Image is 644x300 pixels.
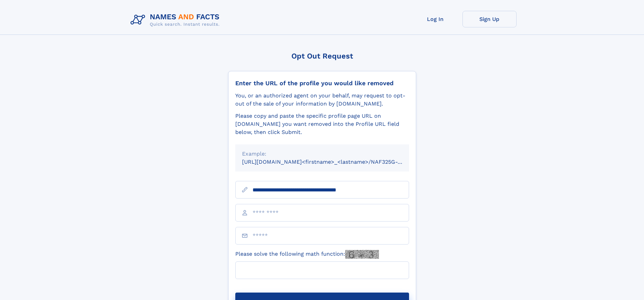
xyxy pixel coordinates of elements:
a: Sign Up [462,11,517,27]
label: Please solve the following math function: [235,250,379,259]
small: [URL][DOMAIN_NAME]<firstname>_<lastname>/NAF325G-xxxxxxxx [242,159,422,165]
img: Logo Names and Facts [128,11,225,29]
div: You, or an authorized agent on your behalf, may request to opt-out of the sale of your informatio... [235,92,409,108]
a: Log In [408,11,462,27]
div: Example: [242,150,402,158]
div: Opt Out Request [228,52,416,60]
div: Enter the URL of the profile you would like removed [235,79,409,87]
div: Please copy and paste the specific profile page URL on [DOMAIN_NAME] you want removed into the Pr... [235,112,409,136]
